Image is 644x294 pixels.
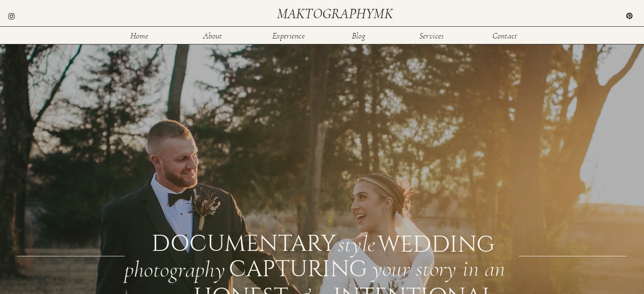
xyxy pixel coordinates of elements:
a: Home [126,32,153,39]
a: Services [418,32,445,39]
div: your story in an [372,258,517,277]
div: WEDDING [378,233,493,251]
div: documentary [152,232,333,252]
a: Experience [272,32,306,39]
a: maktographymk [277,7,396,21]
div: photography [124,258,227,278]
a: Blog [345,32,373,39]
div: style [338,233,375,251]
div: CAPTURING [229,258,328,277]
a: About [199,32,227,39]
a: Contact [491,32,519,39]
